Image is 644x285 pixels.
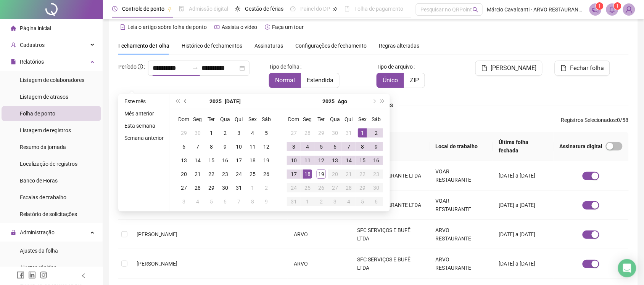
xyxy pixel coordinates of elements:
button: [PERSON_NAME] [475,61,543,76]
div: 15 [207,156,216,165]
div: 25 [248,170,257,179]
td: VOAR RESTAURANTE [430,161,493,191]
td: 2025-08-21 [342,167,356,181]
span: lock [11,230,16,235]
div: 1 [248,183,257,192]
span: Administração [20,229,55,235]
span: Folha de ponto [20,110,55,117]
div: 4 [344,197,353,206]
span: bell [609,6,616,13]
button: month panel [225,94,241,109]
td: 2025-08-13 [328,154,342,167]
div: 6 [221,197,230,206]
td: 2025-08-29 [356,181,369,195]
th: Dom [287,112,301,126]
td: 2025-08-20 [328,167,342,181]
span: notification [592,6,599,13]
span: info-circle [138,64,143,69]
td: 2025-07-11 [246,140,259,154]
div: 31 [234,183,243,192]
span: Página inicial [20,25,51,31]
div: 9 [221,142,230,151]
td: 2025-07-24 [232,167,246,181]
div: Open Intercom Messenger [618,259,636,277]
span: Relatórios [20,59,44,65]
span: 1 [616,3,619,9]
td: 2025-07-19 [259,154,273,167]
td: VOAR RESTAURANTE LTDA [351,161,430,191]
div: 29 [317,128,326,138]
th: Última folha fechada [493,132,554,161]
span: Fechar folha [570,64,604,73]
span: home [11,26,16,31]
div: 4 [193,197,202,206]
td: 2025-08-01 [356,126,369,140]
td: 2025-07-06 [177,140,191,154]
span: linkedin [28,271,36,279]
td: 2025-07-17 [232,154,246,167]
span: Controle de ponto [122,6,164,12]
span: Ajustes da folha [20,248,58,254]
td: 2025-08-17 [287,167,301,181]
td: 2025-08-03 [287,140,301,154]
span: Resumo da jornada [20,144,66,150]
td: 2025-07-26 [259,167,273,181]
td: 2025-08-28 [342,181,356,195]
div: 27 [179,183,188,192]
span: facebook [17,271,24,279]
td: 2025-08-02 [259,181,273,195]
div: 18 [248,156,257,165]
div: 7 [344,142,353,151]
div: 8 [358,142,367,151]
span: youtube [214,24,220,30]
td: 2025-07-16 [218,154,232,167]
td: 2025-08-06 [218,195,232,208]
td: 2025-08-16 [369,154,383,167]
div: 1 [303,197,312,206]
span: Período [118,64,137,70]
td: 2025-07-01 [204,126,218,140]
span: Listagem de registros [20,127,71,133]
span: Márcio Cavalcanti - ARVO RESTAURANTE LTDA [487,5,585,14]
button: year panel [323,94,335,109]
th: Local de trabalho [430,132,493,161]
button: super-next-year [378,94,387,109]
div: 22 [207,170,216,179]
td: SFC SERVIÇOS E BUFÊ LTDA [351,249,430,279]
span: Relatório de solicitações [20,211,77,217]
div: 21 [344,170,353,179]
div: 5 [262,128,271,138]
div: 8 [248,197,257,206]
span: book [345,6,350,11]
td: ARVO RESTAURANTE [430,249,493,279]
span: clock-circle [112,6,118,11]
div: 4 [303,142,312,151]
div: 2 [221,128,230,138]
td: 2025-07-02 [218,126,232,140]
div: 5 [317,142,326,151]
span: sun [235,6,240,11]
span: Normal [275,77,295,84]
td: 2025-08-09 [259,195,273,208]
span: instagram [40,271,47,279]
div: 29 [358,183,367,192]
td: [DATE] a [DATE] [493,191,554,220]
span: Estendida [307,77,333,84]
td: 2025-08-30 [369,181,383,195]
span: history [265,24,270,30]
div: 13 [330,156,340,165]
td: 2025-09-05 [356,195,369,208]
span: user-add [11,42,16,48]
td: 2025-08-24 [287,181,301,195]
td: ARVO RESTAURANTE [430,220,493,249]
td: 2025-07-23 [218,167,232,181]
td: 2025-09-02 [314,195,328,208]
span: pushpin [333,7,338,11]
th: Ter [314,112,328,126]
div: 6 [372,197,381,206]
td: 2025-08-07 [342,140,356,154]
div: 30 [372,183,381,192]
div: 22 [358,170,367,179]
div: 20 [179,170,188,179]
td: 2025-08-07 [232,195,246,208]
